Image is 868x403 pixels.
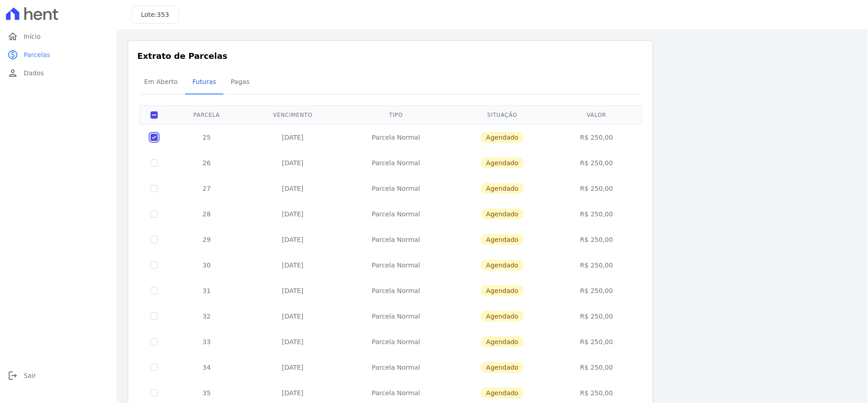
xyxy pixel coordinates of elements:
span: Agendado [481,336,524,347]
td: [DATE] [244,227,341,252]
span: 353 [157,11,169,18]
td: [DATE] [244,329,341,355]
a: personDados [4,64,113,82]
h3: Lote: [141,10,169,20]
a: paidParcelas [4,46,113,64]
span: Futuras [187,73,222,91]
td: R$ 250,00 [554,355,640,380]
span: Agendado [481,183,524,194]
td: 25 [169,124,244,150]
th: Valor [554,105,640,124]
td: 33 [169,329,244,355]
td: Parcela Normal [341,201,451,227]
span: Agendado [481,285,524,296]
span: Agendado [481,209,524,220]
span: Agendado [481,362,524,373]
td: 28 [169,201,244,227]
i: logout [7,370,18,381]
th: Tipo [341,105,451,124]
td: Parcela Normal [341,150,451,176]
td: Parcela Normal [341,355,451,380]
span: Dados [24,68,44,78]
i: paid [7,49,18,60]
td: [DATE] [244,304,341,329]
td: 34 [169,355,244,380]
td: R$ 250,00 [554,278,640,304]
td: 31 [169,278,244,304]
span: Início [24,32,41,41]
th: Situação [451,105,554,124]
a: Em Aberto [137,71,185,94]
a: Futuras [185,71,223,94]
td: [DATE] [244,124,341,150]
h3: Extrato de Parcelas [137,50,644,62]
td: Parcela Normal [341,252,451,278]
th: Parcela [169,105,244,124]
td: R$ 250,00 [554,124,640,150]
td: Parcela Normal [341,227,451,252]
span: Sair [24,371,36,380]
span: Agendado [481,387,524,398]
span: Parcelas [24,50,50,59]
a: logoutSair [4,366,113,385]
span: Agendado [481,234,524,245]
td: R$ 250,00 [554,304,640,329]
a: homeInício [4,27,113,46]
td: [DATE] [244,278,341,304]
td: 26 [169,150,244,176]
td: Parcela Normal [341,304,451,329]
td: R$ 250,00 [554,176,640,201]
td: 30 [169,252,244,278]
i: home [7,31,18,42]
td: R$ 250,00 [554,227,640,252]
td: 29 [169,227,244,252]
td: Parcela Normal [341,124,451,150]
td: 27 [169,176,244,201]
td: [DATE] [244,252,341,278]
td: [DATE] [244,176,341,201]
i: person [7,68,18,79]
td: [DATE] [244,355,341,380]
td: R$ 250,00 [554,201,640,227]
td: 32 [169,304,244,329]
span: Em Aberto [139,73,183,91]
th: Vencimento [244,105,341,124]
td: R$ 250,00 [554,252,640,278]
td: [DATE] [244,201,341,227]
td: R$ 250,00 [554,329,640,355]
span: Agendado [481,157,524,168]
span: Pagas [225,73,255,91]
span: Agendado [481,311,524,322]
td: Parcela Normal [341,176,451,201]
td: R$ 250,00 [554,150,640,176]
td: Parcela Normal [341,329,451,355]
span: Agendado [481,260,524,271]
span: Agendado [481,132,524,143]
td: [DATE] [244,150,341,176]
td: Parcela Normal [341,278,451,304]
a: Pagas [223,71,257,94]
